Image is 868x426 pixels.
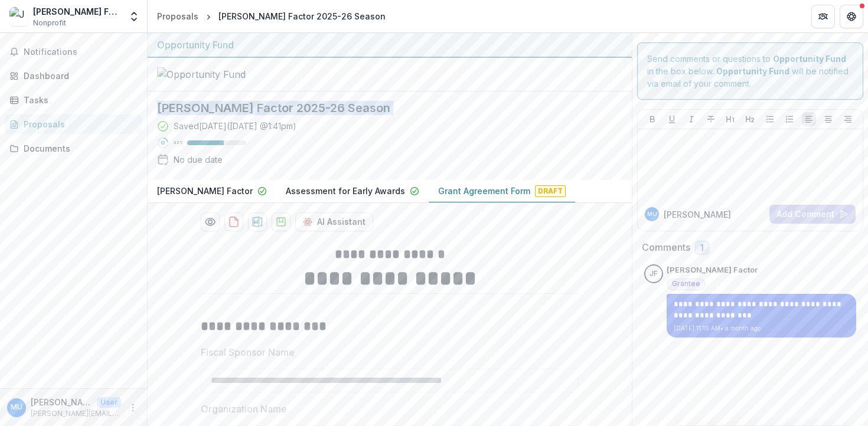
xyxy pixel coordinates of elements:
[157,38,622,52] div: Opportunity Fund
[174,120,296,132] div: Saved [DATE] ( [DATE] @ 1:41pm )
[841,112,855,126] button: Align Right
[33,18,66,28] span: Nonprofit
[9,7,28,26] img: Jesse Factor
[650,270,658,278] div: Jesse Factor
[642,242,690,253] h2: Comments
[33,5,121,18] div: [PERSON_NAME] Factor
[152,8,390,25] nav: breadcrumb
[157,185,253,197] p: [PERSON_NAME] Factor
[716,66,789,76] strong: Opportunity Fund
[5,66,142,86] a: Dashboard
[157,101,603,115] h2: [PERSON_NAME] Factor 2025-26 Season
[840,5,863,28] button: Get Help
[647,211,657,217] div: Michael Uhrin
[174,139,182,147] p: 62 %
[535,185,566,197] span: Draft
[674,324,849,333] p: [DATE] 11:16 AM • a month ago
[664,208,731,221] p: [PERSON_NAME]
[811,5,835,28] button: Partners
[201,212,220,231] button: Preview f450cbd9-b50c-40f6-958a-4bb640abbfc1-2.pdf
[218,10,386,22] div: [PERSON_NAME] Factor 2025-26 Season
[31,396,92,408] p: [PERSON_NAME]
[97,397,121,408] p: User
[24,118,133,130] div: Proposals
[24,47,138,57] span: Notifications
[5,42,142,61] button: Notifications
[126,401,140,415] button: More
[152,8,203,25] a: Proposals
[665,112,679,126] button: Underline
[438,185,530,197] p: Grant Agreement Form
[802,112,816,126] button: Align Left
[637,42,863,100] div: Send comments or questions to in the box below. will be notified via email of your comment.
[704,112,718,126] button: Strike
[672,280,700,288] span: Grantee
[286,185,405,197] p: Assessment for Early Awards
[821,112,836,126] button: Align Center
[31,408,121,419] p: [PERSON_NAME][EMAIL_ADDRESS][PERSON_NAME][DOMAIN_NAME]
[773,54,846,64] strong: Opportunity Fund
[24,70,133,82] div: Dashboard
[11,404,22,411] div: Michael Uhrin
[5,114,142,134] a: Proposals
[174,153,223,166] div: No due date
[684,112,699,126] button: Italicize
[667,264,758,276] p: [PERSON_NAME] Factor
[248,212,267,231] button: download-proposal
[272,212,291,231] button: download-proposal
[763,112,777,126] button: Bullet List
[769,205,856,224] button: Add Comment
[700,243,704,253] span: 1
[201,402,287,416] p: Organization Name
[157,10,198,22] div: Proposals
[224,212,243,231] button: download-proposal
[201,345,295,359] p: Fiscal Sponsor Name
[743,112,757,126] button: Heading 2
[723,112,738,126] button: Heading 1
[5,139,142,158] a: Documents
[5,90,142,110] a: Tasks
[295,212,373,231] button: AI Assistant
[24,142,133,155] div: Documents
[24,94,133,106] div: Tasks
[782,112,797,126] button: Ordered List
[126,5,142,28] button: Open entity switcher
[157,67,275,81] img: Opportunity Fund
[645,112,660,126] button: Bold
